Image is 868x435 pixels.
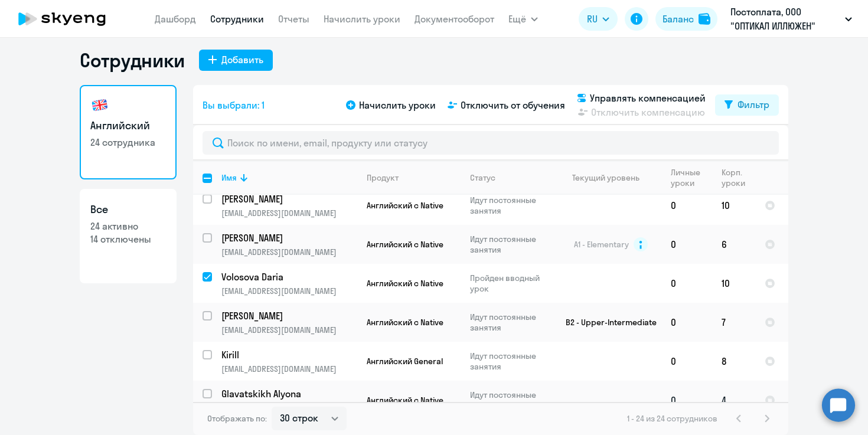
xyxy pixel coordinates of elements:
[712,303,755,342] td: 7
[572,172,639,183] div: Текущий уровень
[712,342,755,381] td: 8
[415,13,494,25] a: Документооборот
[90,118,166,133] h3: Английский
[470,351,551,372] p: Идут постоянные занятия
[699,13,710,25] img: balance
[90,136,166,149] p: 24 сотрудника
[367,395,443,405] span: Английский с Native
[470,172,551,183] div: Статус
[221,172,237,183] div: Имя
[221,309,357,322] a: [PERSON_NAME]
[470,312,551,333] p: Идут постоянные занятия
[725,5,858,33] button: Постоплата, ООО "ОПТИКАЛ ИЛЛЮЖЕН"
[221,192,355,205] p: [PERSON_NAME]
[221,231,357,244] a: [PERSON_NAME]
[90,233,166,246] p: 14 отключены
[508,12,526,26] span: Ещё
[221,325,357,335] p: [EMAIL_ADDRESS][DOMAIN_NAME]
[90,202,166,217] h3: Все
[367,200,443,211] span: Английский с Native
[221,247,357,257] p: [EMAIL_ADDRESS][DOMAIN_NAME]
[367,172,399,183] div: Продукт
[203,131,779,155] input: Поиск по имени, email, продукту или статусу
[671,167,712,188] div: Личные уроки
[730,5,840,33] p: Постоплата, ООО "ОПТИКАЛ ИЛЛЮЖЕН"
[470,234,551,255] p: Идут постоянные занятия
[203,98,265,112] span: Вы выбрали: 1
[722,167,755,188] div: Корп. уроки
[221,309,355,322] p: [PERSON_NAME]
[210,13,264,25] a: Сотрудники
[90,96,109,115] img: english
[738,97,769,112] div: Фильтр
[552,303,661,342] td: B2 - Upper-Intermediate
[661,186,712,225] td: 0
[221,364,357,374] p: [EMAIL_ADDRESS][DOMAIN_NAME]
[155,13,196,25] a: Дашборд
[221,192,357,205] a: [PERSON_NAME]
[207,413,267,424] span: Отображать по:
[221,172,357,183] div: Имя
[367,317,443,328] span: Английский с Native
[221,387,355,400] p: Glavatskikh Alyona
[587,12,598,26] span: RU
[221,270,355,283] p: Volosova Daria
[221,286,357,296] p: [EMAIL_ADDRESS][DOMAIN_NAME]
[655,7,717,31] button: Балансbalance
[671,167,704,188] div: Личные уроки
[367,239,443,250] span: Английский с Native
[359,98,436,112] span: Начислить уроки
[715,94,779,116] button: Фильтр
[590,91,706,105] span: Управлять компенсацией
[221,348,357,361] a: Kirill
[561,172,661,183] div: Текущий уровень
[367,356,443,367] span: Английский General
[470,273,551,294] p: Пройден вводный урок
[221,53,263,67] div: Добавить
[712,381,755,420] td: 4
[80,48,185,72] h1: Сотрудники
[221,348,355,361] p: Kirill
[661,225,712,264] td: 0
[461,98,565,112] span: Отключить от обучения
[661,264,712,303] td: 0
[470,172,495,183] div: Статус
[278,13,309,25] a: Отчеты
[470,195,551,216] p: Идут постоянные занятия
[663,12,694,26] div: Баланс
[712,186,755,225] td: 10
[221,387,357,400] a: Glavatskikh Alyona
[221,270,357,283] a: Volosova Daria
[324,13,400,25] a: Начислить уроки
[627,413,717,424] span: 1 - 24 из 24 сотрудников
[221,231,355,244] p: [PERSON_NAME]
[80,189,177,283] a: Все24 активно14 отключены
[221,208,357,218] p: [EMAIL_ADDRESS][DOMAIN_NAME]
[574,239,629,250] span: A1 - Elementary
[508,7,538,31] button: Ещё
[661,303,712,342] td: 0
[470,390,551,411] p: Идут постоянные занятия
[90,220,166,233] p: 24 активно
[722,167,747,188] div: Корп. уроки
[199,50,273,71] button: Добавить
[712,225,755,264] td: 6
[579,7,618,31] button: RU
[661,342,712,381] td: 0
[712,264,755,303] td: 10
[661,381,712,420] td: 0
[367,172,460,183] div: Продукт
[367,278,443,289] span: Английский с Native
[80,85,177,179] a: Английский24 сотрудника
